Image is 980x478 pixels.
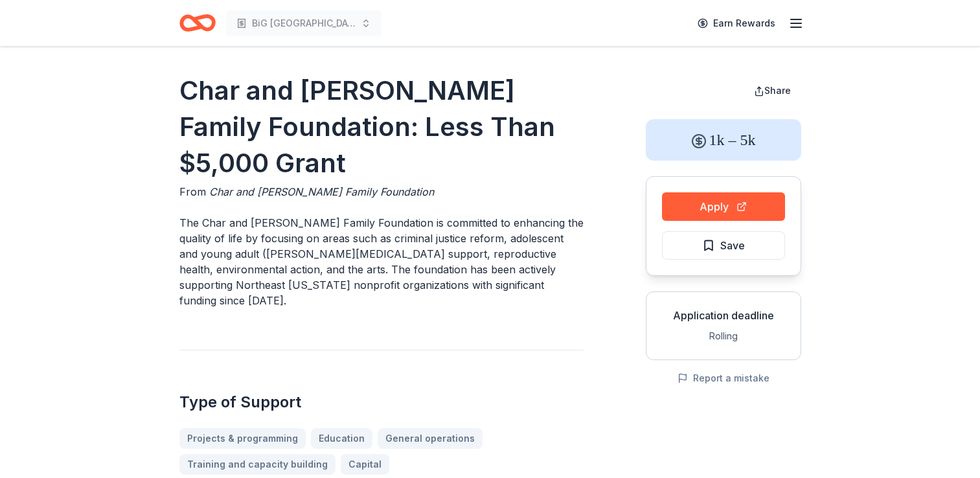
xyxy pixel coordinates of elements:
h2: Type of Support [179,392,584,413]
button: Report a mistake [678,370,769,386]
a: Training and capacity building [179,454,336,475]
h1: Char and [PERSON_NAME] Family Foundation: Less Than $5,000 Grant [179,73,584,181]
div: 1k – 5k [646,119,801,161]
a: Projects & programming [179,428,306,449]
a: Earn Rewards [690,12,783,35]
span: BiG [GEOGRAPHIC_DATA] [252,16,356,31]
span: Char and [PERSON_NAME] Family Foundation [209,185,434,198]
a: Education [311,428,372,449]
a: Capital [341,454,389,475]
p: The Char and [PERSON_NAME] Family Foundation is committed to enhancing the quality of life by foc... [179,215,584,308]
button: Share [744,78,801,104]
button: Save [662,231,785,260]
button: BiG [GEOGRAPHIC_DATA] [226,10,382,36]
a: General operations [378,428,483,449]
div: Rolling [657,328,790,344]
span: Share [764,85,791,96]
div: From [179,184,584,199]
a: Home [179,8,216,38]
span: Save [720,237,745,254]
div: Application deadline [657,308,790,323]
button: Apply [662,192,785,221]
